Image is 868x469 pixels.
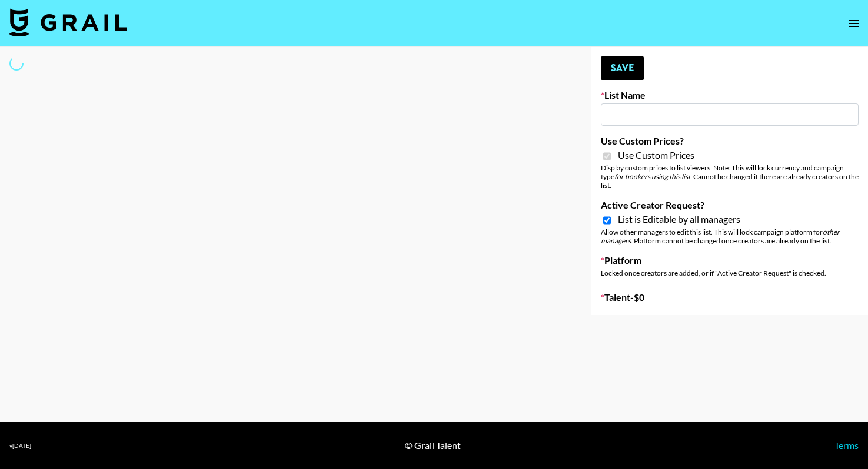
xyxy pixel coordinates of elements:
label: List Name [601,89,859,101]
label: Platform [601,254,859,266]
button: Save [601,56,644,80]
div: Allow other managers to edit this list. This will lock campaign platform for . Platform cannot be... [601,227,859,245]
a: Terms [834,440,859,451]
div: Display custom prices to list viewers. Note: This will lock currency and campaign type . Cannot b... [601,163,859,190]
label: Talent - $ 0 [601,292,859,303]
div: © Grail Talent [405,440,461,451]
em: for bookers using this list [614,172,690,181]
label: Use Custom Prices? [601,135,859,147]
img: Grail Talent [9,8,127,36]
label: Active Creator Request? [601,199,859,211]
div: v [DATE] [9,442,31,450]
div: Locked once creators are added, or if "Active Creator Request" is checked. [601,269,859,277]
span: List is Editable by all managers [618,213,740,225]
span: Use Custom Prices [618,149,694,161]
em: other managers [601,227,840,245]
button: open drawer [842,12,866,35]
